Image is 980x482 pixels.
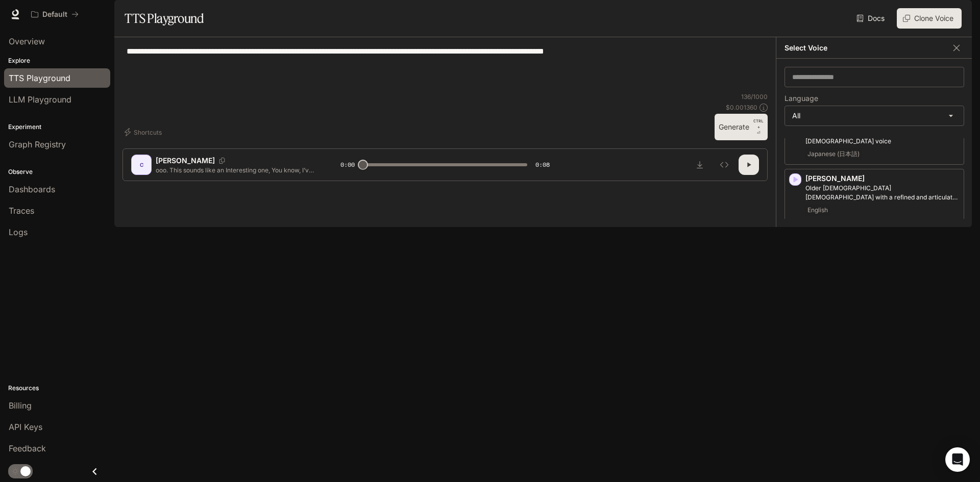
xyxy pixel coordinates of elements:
a: Docs [854,8,889,29]
p: [PERSON_NAME] [156,156,215,166]
p: 136 / 1000 [741,92,768,101]
button: Download audio [690,155,710,175]
button: Copy Voice ID [215,158,229,164]
button: Shortcuts [122,124,166,140]
span: English [805,204,830,216]
p: CTRL + [753,118,764,130]
button: GenerateCTRL +⏎ [715,114,768,140]
p: ooo. This sounds like an Interesting one, You know, I’ve been thinking… a lot of the drama in rel... [156,166,316,174]
span: Japanese (日本語) [805,148,862,160]
h1: TTS Playground [125,8,204,29]
p: ⏎ [753,118,764,136]
button: Clone Voice [897,8,962,29]
p: $ 0.001360 [726,103,757,112]
p: Older British male with a refined and articulate voice [805,184,960,202]
button: All workspaces [27,4,83,24]
div: Open Intercom Messenger [945,447,970,472]
p: Language [785,95,818,102]
span: 0:08 [535,160,550,170]
span: 0:00 [340,160,355,170]
div: C [133,157,150,173]
button: Inspect [714,155,734,175]
p: Default [42,10,67,19]
p: [PERSON_NAME] [805,173,960,184]
div: All [785,106,964,125]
